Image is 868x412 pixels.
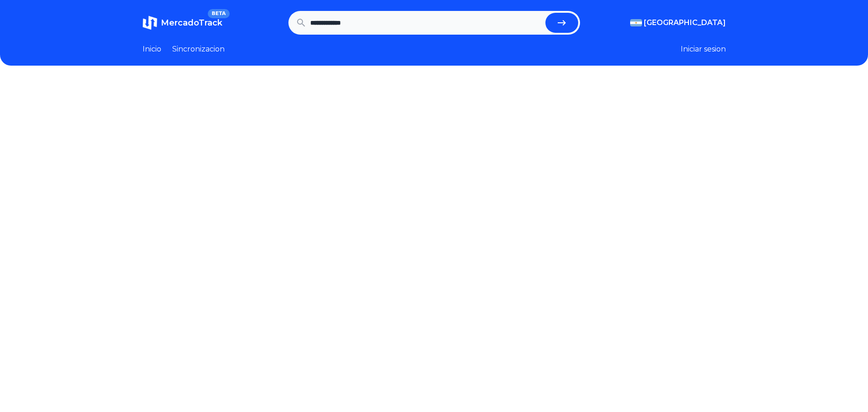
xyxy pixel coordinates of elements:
a: Sincronizacion [172,44,225,55]
button: [GEOGRAPHIC_DATA] [630,17,726,28]
span: BETA [208,9,229,18]
span: MercadoTrack [161,18,222,28]
button: Iniciar sesion [681,44,726,55]
img: Argentina [630,19,642,26]
img: MercadoTrack [143,15,157,30]
a: MercadoTrackBETA [143,15,222,30]
span: [GEOGRAPHIC_DATA] [644,17,726,28]
a: Inicio [143,44,161,55]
